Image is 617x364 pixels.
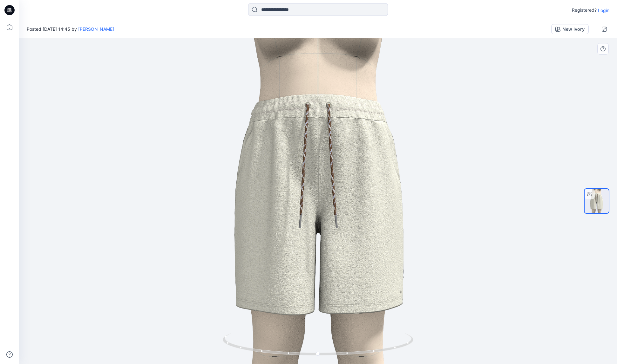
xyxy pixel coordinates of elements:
a: [PERSON_NAME] [78,26,114,32]
p: Login [598,7,609,14]
button: New Ivory [551,24,589,34]
div: New Ivory [562,26,585,33]
img: turntable-27-08-2025-18:46:38 [585,189,609,213]
p: Registered? [572,6,597,14]
span: Posted [DATE] 14:45 by [27,26,114,32]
